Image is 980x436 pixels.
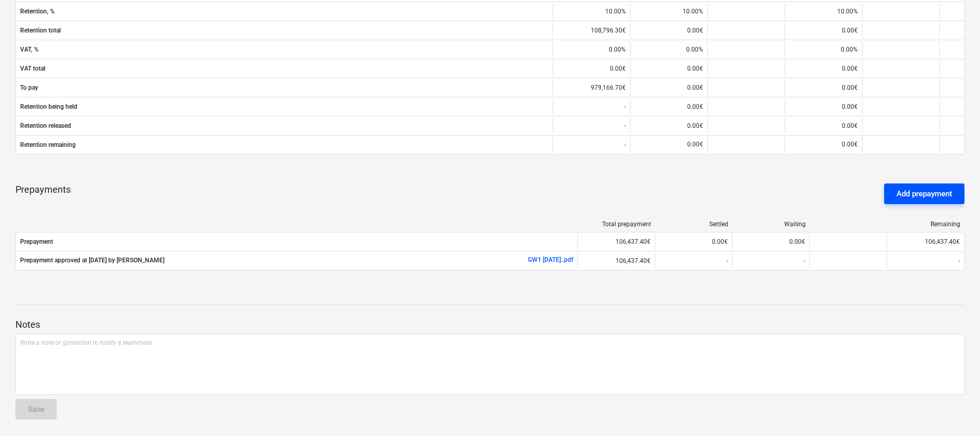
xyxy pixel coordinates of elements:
[553,98,630,115] div: -
[687,140,703,149] p: 0.00€
[630,79,707,96] div: 0.00€
[887,233,964,250] div: 106,437.40€
[732,253,809,269] div: -
[785,22,862,39] div: 0.00€
[577,253,655,269] div: 106,437.40€
[630,118,707,134] div: 0.00€
[630,60,707,77] div: 0.00€
[582,221,651,228] div: Total prepayment
[630,41,707,58] div: 0.00%
[737,221,806,228] div: Waiting
[553,118,630,134] div: -
[553,79,630,96] div: 979,166.70€
[20,238,573,245] span: Prepayment
[20,141,549,148] span: Retention remaining
[20,84,549,91] span: To pay
[20,46,549,53] span: VAT, %
[15,318,965,331] p: Notes
[655,253,732,269] div: -
[785,3,862,20] div: 10.00%
[553,3,630,20] div: 10.00%
[577,233,655,250] div: 106,437.40€
[553,137,630,153] div: -
[20,122,549,129] span: Retention released
[928,387,980,436] iframe: Chat Widget
[842,140,858,149] p: 0.00€
[655,233,732,250] div: 0.00€
[20,8,549,15] span: Retention, %
[732,233,809,250] div: 0.00€
[20,65,549,72] span: VAT total
[630,98,707,115] div: 0.00€
[887,253,964,269] div: -
[659,221,728,228] div: Settled
[785,118,862,134] div: 0.00€
[15,183,71,204] p: Prepayments
[630,22,707,39] div: 0.00€
[896,187,952,200] div: Add prepayment
[528,256,573,263] a: GW1 [DATE]..pdf
[553,22,630,39] div: 108,796.30€
[785,41,862,58] div: 0.00%
[785,60,862,77] div: 0.00€
[20,256,164,265] p: Prepayment approved at [DATE] by [PERSON_NAME]
[891,221,960,228] div: Remaining
[20,103,549,110] span: Retention being held
[630,3,707,20] div: 10.00%
[785,98,862,115] div: 0.00€
[20,27,549,34] span: Retention total
[553,60,630,77] div: 0.00€
[884,183,965,204] button: Add prepayment
[553,41,630,58] div: 0.00%
[785,79,862,96] div: 0.00€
